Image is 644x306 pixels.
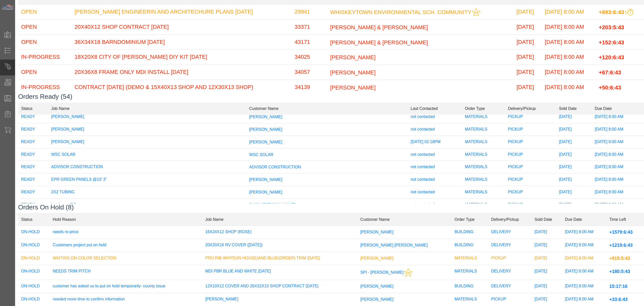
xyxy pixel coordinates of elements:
td: DELIVERY [488,265,531,280]
td: READY [18,123,48,136]
span: WHISKEYTOWN ENVIRONMENTAL SCH. COMMUNITY [330,9,471,15]
td: hatchannel24' [48,198,246,211]
span: SPI - [PERSON_NAME] [360,270,404,274]
td: needs re-price [50,226,202,239]
td: PICKUP [488,252,531,265]
td: [DATE] 8:00 AM [542,35,596,50]
td: Due Date [592,102,644,115]
span: [PERSON_NAME] [249,177,283,182]
td: [DATE] 02:18PM [408,136,462,148]
span: +915:5:43 [609,256,630,261]
td: [DATE] 8:00 AM [562,265,607,280]
td: Customers project put on hold [50,239,202,252]
td: Order Type [452,213,488,226]
span: +33:6:43 [609,297,628,302]
td: Customer Name [246,102,408,115]
td: [DATE] [532,252,562,265]
td: 18X20X8 CITY OF [PERSON_NAME] DIY KIT [DATE] [71,50,292,65]
td: not contacted [408,148,462,161]
td: Last Contacted [408,102,462,115]
td: Status [18,102,48,115]
td: not contacted [408,198,462,211]
td: 34139 [292,80,327,95]
td: not contacted [408,161,462,173]
span: +203:5:43 [599,24,624,30]
td: WAITING ON COLOR SELECTION [50,252,202,265]
td: [PERSON_NAME] [48,136,246,148]
td: WSC SOLAR [48,148,246,161]
td: [DATE] 8:00 AM [592,173,644,186]
td: MATERIALS [462,198,505,211]
td: Time Left [606,213,644,226]
td: [DATE] [556,123,592,136]
td: MATERIALS [462,136,505,148]
td: [DATE] 8:00 AM [542,80,596,95]
span: +180:5:43 [609,269,630,274]
td: [DATE] 8:00 AM [562,226,607,239]
td: 2X2 TUBING [48,186,246,199]
td: PICKUP [505,161,556,173]
span: ADVISOR CONSTRUCTION [249,165,301,169]
td: [DATE] [513,4,542,19]
span: [PERSON_NAME] & [PERSON_NAME] [330,24,428,30]
span: +120:6:43 [599,54,624,60]
td: Order Type [462,102,505,115]
td: Delivery/Pickup [488,213,531,226]
span: [PERSON_NAME] [360,297,393,301]
td: PRO RIB WHITE(IN HOUSE)AND BLUE(ORDER) TRIM [DATE] [202,252,357,265]
td: READY [18,136,48,148]
td: [DATE] [556,148,592,161]
td: 34025 [292,50,327,65]
td: PICKUP [505,111,556,123]
td: not contacted [408,186,462,199]
td: [DATE] 8:00 AM [542,50,596,65]
span: [PERSON_NAME] [330,54,376,60]
td: [DATE] 8:00 AM [592,123,644,136]
span: +50:6:43 [599,84,621,90]
td: ON-HOLD [18,239,50,252]
span: [PERSON_NAME] [360,256,393,260]
span: [PERSON_NAME] [249,127,283,132]
td: PICKUP [505,123,556,136]
img: This customer should be prioritized [404,268,413,277]
td: PICKUP [505,198,556,211]
td: [DATE] 8:00 AM [542,65,596,80]
td: [DATE] 8:00 AM [592,148,644,161]
td: IN-PROGRESS [18,50,71,65]
td: Job Name [48,102,246,115]
td: not contacted [408,111,462,123]
span: BACK, [PERSON_NAME] [249,203,296,207]
td: DELIVERY [488,280,531,293]
td: READY [18,173,48,186]
td: [DATE] 8:00 AM [542,19,596,35]
td: [DATE] [532,265,562,280]
td: 43171 [292,35,327,50]
td: READY [18,186,48,199]
td: CONTRACT [DATE] (DEMO & 15X40X13 SHOP AND 12X30X13 SHOP) [71,80,292,95]
td: [DATE] [556,186,592,199]
span: [PERSON_NAME] [330,69,376,76]
td: [DATE] [556,173,592,186]
td: not contacted [408,123,462,136]
span: +152:6:43 [599,39,624,45]
td: 12X10X12 COVER AND 26X32X10 SHOP CONTRACT [DATE] [202,280,357,293]
td: OPEN [18,4,71,19]
td: Hold Reason [50,213,202,226]
td: MATERIALS [452,252,488,265]
td: customer has asked us to put on hold temporarily- county issue [50,280,202,293]
td: 36X34X18 BARNDOMINIUM [DATE] [71,35,292,50]
td: [DATE] [532,280,562,293]
td: 20X20X16 RV COVER ([DATE]) [202,239,357,252]
td: Due Date [562,213,607,226]
td: OPEN [18,19,71,35]
td: NEEDS TRIM PITCH [50,265,202,280]
td: PICKUP [505,173,556,186]
td: [DATE] [556,111,592,123]
td: MATERIALS [462,123,505,136]
td: [DATE] [556,136,592,148]
img: This order should be prioritized [625,9,633,16]
td: [DATE] 8:00 AM [542,4,596,19]
span: [PERSON_NAME] [249,115,283,119]
td: [DATE] [556,198,592,211]
td: [PERSON_NAME] [48,111,246,123]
